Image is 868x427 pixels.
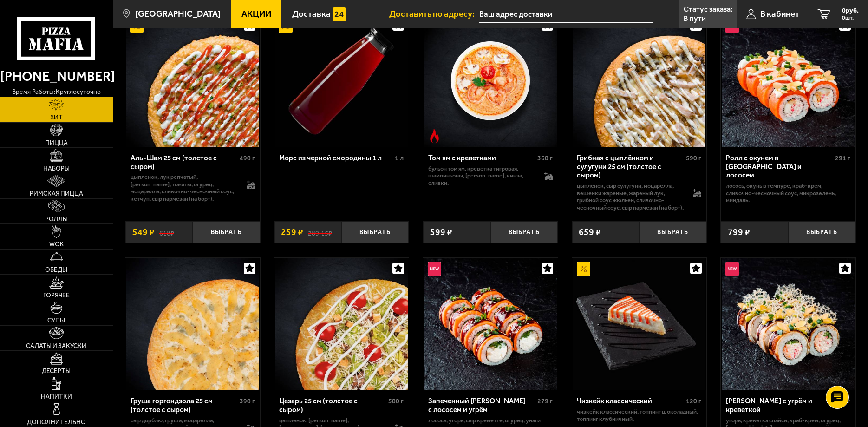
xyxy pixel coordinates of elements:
[577,182,684,211] p: цыпленок, сыр сулугуни, моцарелла, вешенки жареные, жареный лук, грибной соус Жюльен, сливочно-че...
[428,165,535,187] p: бульон том ям, креветка тигровая, шампиньоны, [PERSON_NAME], кинза, сливки.
[126,14,259,147] img: Аль-Шам 25 см (толстое с сыром)
[726,182,850,204] p: лосось, окунь в темпуре, краб-крем, сливочно-чесночный соус, микрозелень, миндаль.
[47,317,65,324] span: Супы
[537,154,553,162] span: 360 г
[240,154,255,162] span: 490 г
[479,6,653,23] span: 15-я линия Васильевского острова,74
[572,258,706,390] a: АкционныйЧизкейк классический
[579,228,601,236] span: 659 ₽
[835,154,850,162] span: 291 г
[308,228,332,236] s: 289.15 ₽
[721,258,855,390] a: НовинкаРолл Калипсо с угрём и креветкой
[43,292,70,299] span: Горячее
[27,419,86,426] span: Дополнительно
[241,10,271,19] span: Акции
[43,165,70,172] span: Наборы
[423,258,557,390] a: НовинкаЗапеченный ролл Гурмэ с лососем и угрём
[726,397,833,414] div: [PERSON_NAME] с угрём и креветкой
[728,228,750,236] span: 799 ₽
[26,343,86,349] span: Салаты и закуски
[274,14,409,147] a: АкционныйМорс из черной смородины 1 л
[577,262,590,276] img: Акционный
[424,258,556,390] img: Запеченный ролл Гурмэ с лососем и угрём
[125,258,260,390] a: Груша горгондзола 25 см (толстое с сыром)
[760,10,799,19] span: В кабинет
[281,228,303,236] span: 259 ₽
[135,10,221,19] span: [GEOGRAPHIC_DATA]
[684,6,732,13] p: Статус заказа:
[292,10,331,19] span: Доставка
[389,10,479,19] span: Доставить по адресу:
[577,408,701,422] p: Чизкейк классический, топпинг шоколадный, топпинг клубничный.
[577,154,684,180] div: Грибная с цыплёнком и сулугуни 25 см (толстое с сыром)
[428,397,535,414] div: Запеченный [PERSON_NAME] с лососем и угрём
[45,140,68,146] span: Пицца
[274,258,409,390] a: Цезарь 25 см (толстое с сыром)
[49,241,64,248] span: WOK
[41,394,72,400] span: Напитки
[45,267,67,273] span: Обеды
[788,221,855,243] button: Выбрать
[573,14,705,147] img: Грибная с цыплёнком и сулугуни 25 см (толстое с сыром)
[490,221,558,243] button: Выбрать
[842,15,859,20] span: 0 шт.
[333,7,346,21] img: 15daf4d41897b9f0e9f617042186c801.svg
[726,154,833,180] div: Ролл с окунем в [GEOGRAPHIC_DATA] и лососем
[686,397,701,405] span: 120 г
[131,173,237,202] p: цыпленок, лук репчатый, [PERSON_NAME], томаты, огурец, моцарелла, сливочно-чесночный соус, кетчуп...
[42,368,71,374] span: Десерты
[428,262,441,276] img: Новинка
[537,397,553,405] span: 279 г
[50,114,63,121] span: Хит
[395,154,404,162] span: 1 л
[722,14,854,147] img: Ролл с окунем в темпуре и лососем
[131,154,237,171] div: Аль-Шам 25 см (толстое с сыром)
[279,397,386,414] div: Цезарь 25 см (толстое с сыром)
[125,14,260,147] a: АкционныйАль-Шам 25 см (толстое с сыром)
[240,397,255,405] span: 390 г
[572,14,706,147] a: Грибная с цыплёнком и сулугуни 25 см (толстое с сыром)
[275,14,408,147] img: Морс из черной смородины 1 л
[388,397,404,405] span: 500 г
[45,216,68,223] span: Роллы
[279,154,392,163] div: Морс из черной смородины 1 л
[639,221,706,243] button: Выбрать
[126,258,259,390] img: Груша горгондзола 25 см (толстое с сыром)
[275,258,408,390] img: Цезарь 25 см (толстое с сыром)
[341,221,409,243] button: Выбрать
[428,129,441,142] img: Острое блюдо
[725,262,739,276] img: Новинка
[132,228,155,236] span: 549 ₽
[131,397,237,414] div: Груша горгондзола 25 см (толстое с сыром)
[721,14,855,147] a: НовинкаРолл с окунем в темпуре и лососем
[842,7,859,14] span: 0 руб.
[684,15,706,22] p: В пути
[479,6,653,23] input: Ваш адрес доставки
[686,154,701,162] span: 590 г
[722,258,854,390] img: Ролл Калипсо с угрём и креветкой
[30,191,83,197] span: Римская пицца
[159,228,174,236] s: 618 ₽
[577,397,684,406] div: Чизкейк классический
[423,14,557,147] a: Острое блюдоТом ям с креветками
[428,154,535,163] div: Том ям с креветками
[193,221,260,243] button: Выбрать
[424,14,556,147] img: Том ям с креветками
[573,258,705,390] img: Чизкейк классический
[430,228,452,236] span: 599 ₽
